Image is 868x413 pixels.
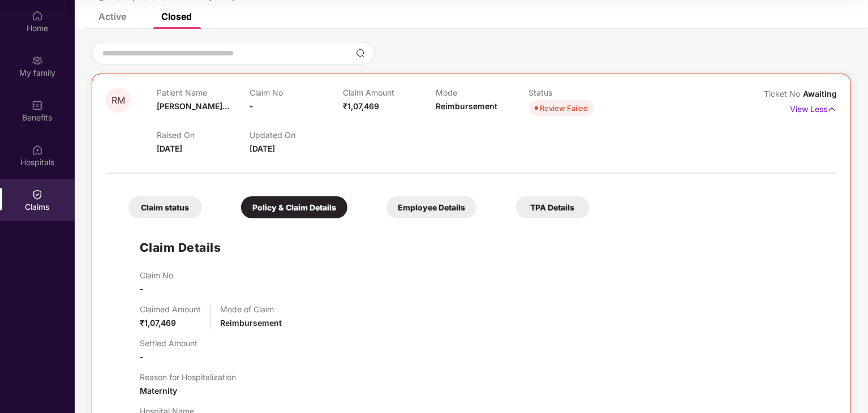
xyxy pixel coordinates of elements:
[140,318,176,328] span: ₹1,07,469
[32,100,43,111] img: svg+xml;base64,PHN2ZyBpZD0iQmVuZWZpdHMiIHhtbG5zPSJodHRwOi8vd3d3LnczLm9yZy8yMDAwL3N2ZyIgd2lkdGg9Ij...
[386,196,476,218] div: Employee Details
[140,284,144,294] span: -
[140,338,197,348] p: Settled Amount
[128,196,202,218] div: Claim status
[516,196,590,218] div: TPA Details
[32,10,43,21] img: svg+xml;base64,PHN2ZyBpZD0iSG9tZSIgeG1sbnM9Imh0dHA6Ly93d3cudzMub3JnLzIwMDAvc3ZnIiB3aWR0aD0iMjAiIG...
[250,88,342,97] p: Claim No
[343,88,436,97] p: Claim Amount
[764,89,803,98] span: Ticket No
[250,130,342,140] p: Updated On
[32,55,43,66] img: svg+xml;base64,PHN2ZyB3aWR0aD0iMjAiIGhlaWdodD0iMjAiIHZpZXdCb3g9IjAgMCAyMCAyMCIgZmlsbD0ibm9uZSIgeG...
[32,189,43,200] img: svg+xml;base64,PHN2ZyBpZD0iQ2xhaW0iIHhtbG5zPSJodHRwOi8vd3d3LnczLm9yZy8yMDAwL3N2ZyIgd2lkdGg9IjIwIi...
[540,102,588,114] div: Review Failed
[220,304,282,314] p: Mode of Claim
[790,100,837,115] p: View Less
[250,144,275,153] span: [DATE]
[98,11,126,22] div: Active
[827,103,837,115] img: svg+xml;base64,PHN2ZyB4bWxucz0iaHR0cDovL3d3dy53My5vcmcvMjAwMC9zdmciIHdpZHRoPSIxNyIgaGVpZ2h0PSIxNy...
[157,101,229,111] span: [PERSON_NAME]...
[250,101,253,111] span: -
[436,101,497,111] span: Reimbursement
[140,238,221,257] h1: Claim Details
[140,372,236,382] p: Reason for Hospitalization
[140,352,144,362] span: -
[803,89,837,98] span: Awaiting
[356,49,365,58] img: svg+xml;base64,PHN2ZyBpZD0iU2VhcmNoLTMyeDMyIiB4bWxucz0iaHR0cDovL3d3dy53My5vcmcvMjAwMC9zdmciIHdpZH...
[32,144,43,156] img: svg+xml;base64,PHN2ZyBpZD0iSG9zcGl0YWxzIiB4bWxucz0iaHR0cDovL3d3dy53My5vcmcvMjAwMC9zdmciIHdpZHRoPS...
[157,88,250,97] p: Patient Name
[529,88,622,97] p: Status
[157,144,182,153] span: [DATE]
[161,11,192,22] div: Closed
[140,270,173,280] p: Claim No
[140,304,201,314] p: Claimed Amount
[241,196,347,218] div: Policy & Claim Details
[140,386,177,395] span: Maternity
[220,318,282,328] span: Reimbursement
[157,130,250,140] p: Raised On
[111,96,125,105] span: RM
[436,88,528,97] p: Mode
[343,101,379,111] span: ₹1,07,469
